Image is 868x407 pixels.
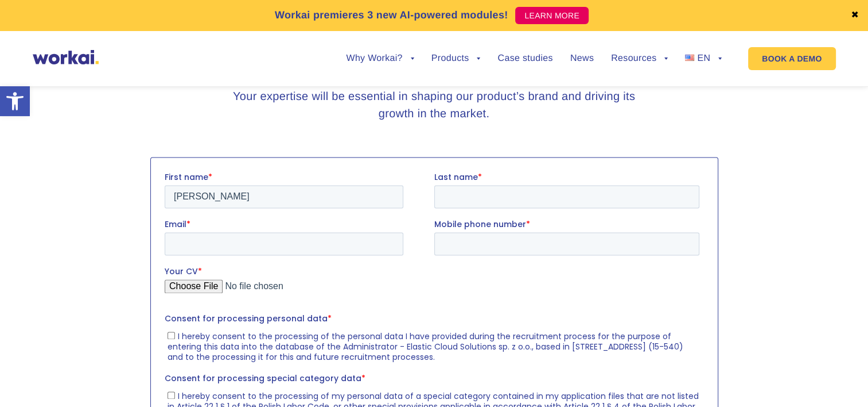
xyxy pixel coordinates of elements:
[570,54,594,63] a: News
[275,7,508,23] p: Workai premieres 3 new AI-powered modules!
[497,54,552,63] a: Case studies
[294,316,348,328] a: Privacy Policy
[431,54,481,63] a: Products
[748,47,835,70] a: BOOK A DEMO
[515,7,589,24] a: LEARN MORE
[219,88,649,122] h3: Your expertise will be essential in shaping our product’s brand and driving its growth in the mar...
[611,54,668,63] a: Resources
[851,11,859,20] a: ✖
[697,53,710,63] span: EN
[346,54,414,63] a: Why Workai?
